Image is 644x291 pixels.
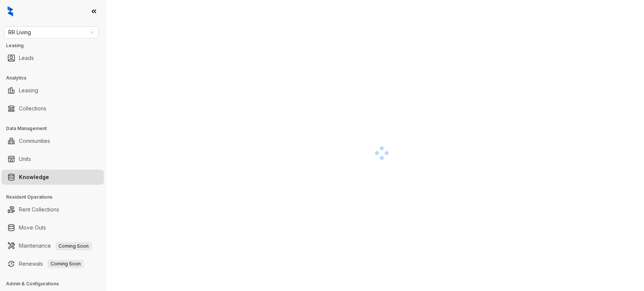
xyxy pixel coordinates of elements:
[2,238,104,253] li: Maintenance
[55,242,92,250] span: Coming Soon
[6,194,105,201] h3: Resident Operations
[19,133,50,149] a: Communities
[8,27,94,38] span: RR Living
[19,170,49,185] a: Knowledge
[19,101,46,116] a: Collections
[2,152,104,167] li: Units
[2,101,104,116] li: Collections
[6,75,105,81] h3: Analytics
[19,152,31,167] a: Units
[2,220,104,235] li: Move Outs
[6,280,105,287] h3: Admin & Configurations
[2,256,104,271] li: Renewals
[2,202,104,217] li: Rent Collections
[19,51,34,66] a: Leads
[2,51,104,66] li: Leads
[6,125,105,132] h3: Data Management
[2,170,104,185] li: Knowledge
[2,133,104,149] li: Communities
[19,202,59,217] a: Rent Collections
[19,83,38,98] a: Leasing
[19,220,46,235] a: Move Outs
[6,42,105,49] h3: Leasing
[48,260,84,268] span: Coming Soon
[19,256,84,271] a: RenewalsComing Soon
[8,6,13,17] img: logo
[2,83,104,98] li: Leasing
